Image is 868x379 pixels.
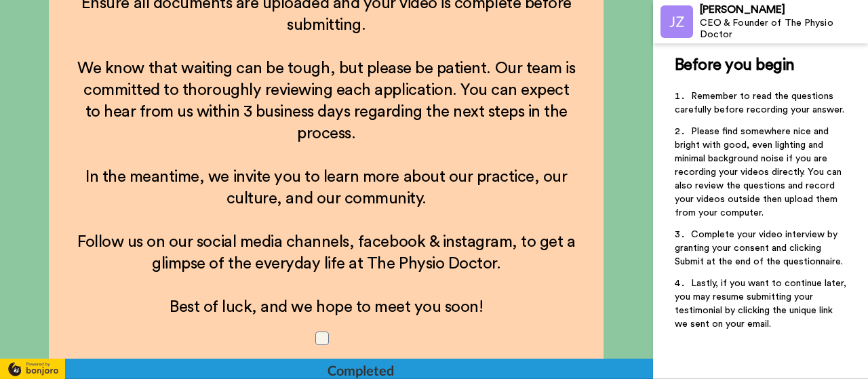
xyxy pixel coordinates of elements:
[170,299,483,315] span: Best of luck, and we hope to meet you soon!
[700,18,867,41] div: CEO & Founder of The Physio Doctor
[675,57,795,73] span: Before you begin
[77,60,578,142] span: We know that waiting can be tough, but please be patient. Our team is committed to thoroughly rev...
[675,127,844,218] span: Please find somewhere nice and bright with good, even lighting and minimal background noise if yo...
[675,279,849,329] span: Lastly, if you want to continue later, you may resume submitting your testimonial by clicking the...
[700,3,867,16] div: [PERSON_NAME]
[675,92,844,115] span: Remember to read the questions carefully before recording your answer.
[660,5,693,38] img: Profile Image
[675,230,843,266] span: Complete your video interview by granting your consent and clicking Submit at the end of the ques...
[85,169,571,207] span: In the meantime, we invite you to learn more about our practice, our culture, and our community.
[77,234,579,272] span: Follow us on our social media channels, facebook & instagram, to get a glimpse of the everyday li...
